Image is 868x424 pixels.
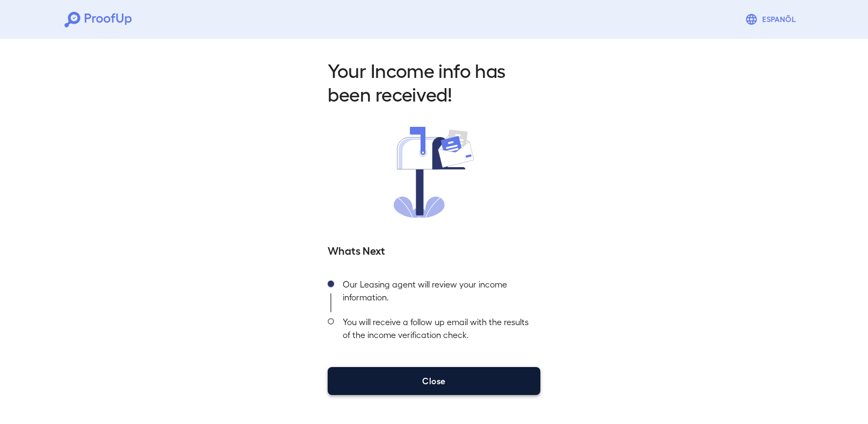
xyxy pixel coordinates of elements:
[394,127,474,218] img: received.svg
[741,9,804,30] button: Espanõl
[328,367,540,395] button: Close
[334,312,540,350] div: You will receive a follow up email with the results of the income verification check.
[328,58,540,105] h2: Your Income info has been received!
[328,242,540,257] h5: Whats Next
[334,275,540,312] div: Our Leasing agent will review your income information.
